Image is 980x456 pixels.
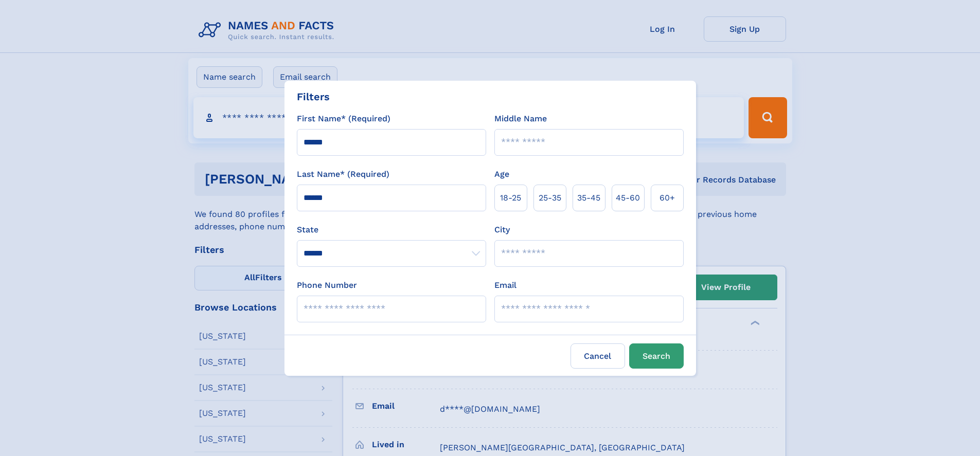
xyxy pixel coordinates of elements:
span: 25‑35 [539,192,561,204]
label: Age [494,168,509,180]
div: Filters [297,89,330,104]
label: Email [494,279,516,291]
label: City [494,224,510,236]
button: Search [629,343,684,369]
label: First Name* (Required) [297,113,390,125]
span: 18‑25 [500,192,521,204]
label: State [297,224,486,236]
span: 45‑60 [616,192,640,204]
span: 35‑45 [577,192,600,204]
label: Last Name* (Required) [297,168,389,180]
label: Cancel [571,343,625,369]
label: Phone Number [297,279,357,291]
span: 60+ [660,192,675,204]
label: Middle Name [494,113,547,125]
